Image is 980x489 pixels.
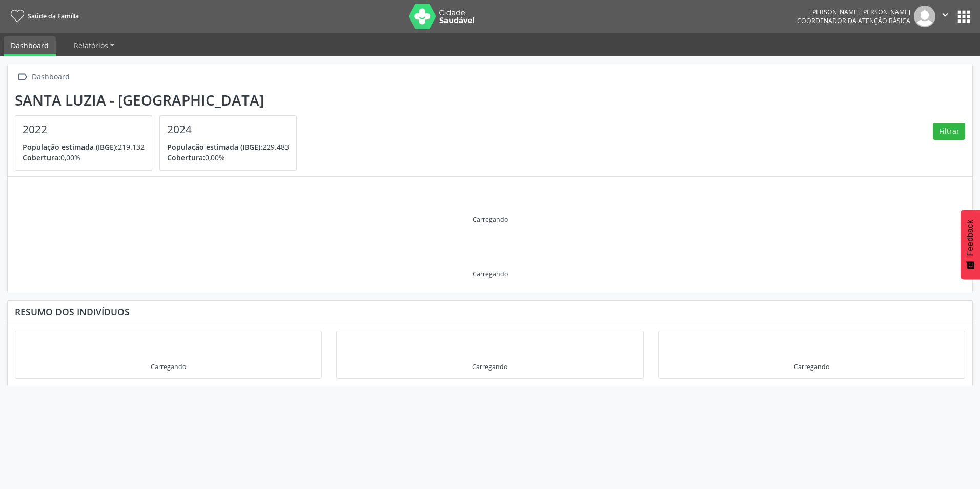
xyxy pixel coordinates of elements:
span: Relatórios [74,40,108,50]
button: Filtrar [933,123,965,140]
button: Feedback - Mostrar pesquisa [961,210,980,279]
span: Saúde da Família [28,12,79,21]
span: Cobertura: [167,153,205,162]
p: 0,00% [167,152,289,163]
div: Santa Luzia - [GEOGRAPHIC_DATA] [15,92,304,109]
button: apps [955,8,973,26]
img: img [914,6,935,27]
a: Relatórios [67,36,121,54]
span: Feedback [966,220,975,256]
div: Resumo dos indivíduos [15,306,965,317]
span: População estimada (IBGE): [23,142,118,152]
a:  Dashboard [15,70,71,85]
p: 0,00% [23,152,145,163]
i:  [940,9,951,21]
span: População estimada (IBGE): [167,142,262,152]
button:  [935,6,955,27]
div: Carregando [473,215,508,224]
i:  [15,70,30,85]
span: Cobertura: [23,153,60,162]
div: [PERSON_NAME] [PERSON_NAME] [797,8,910,16]
div: Carregando [151,362,186,371]
div: Carregando [472,362,507,371]
h4: 2022 [23,123,145,136]
a: Dashboard [4,36,56,56]
p: 229.483 [167,141,289,152]
div: Dashboard [30,70,71,85]
span: Coordenador da Atenção Básica [797,16,910,25]
h4: 2024 [167,123,289,136]
p: 219.132 [23,141,145,152]
div: Carregando [794,362,829,371]
a: Saúde da Família [7,8,79,25]
div: Carregando [473,270,508,278]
